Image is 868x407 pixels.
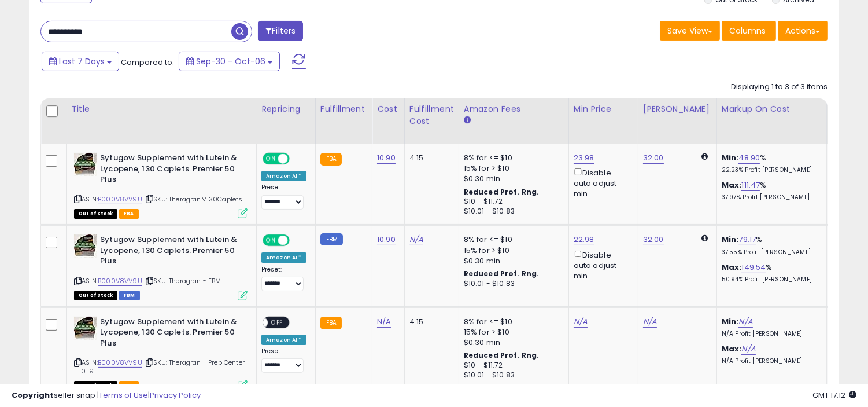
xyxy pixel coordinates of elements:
[98,276,142,286] a: B000V8VV9U
[574,103,633,115] div: Min Price
[196,56,265,67] span: Sep-30 - Oct-06
[74,317,97,340] img: 51Q8NmkHvoL._SL40_.jpg
[288,236,306,245] span: OFF
[464,371,560,380] div: $10.01 - $10.83
[722,316,739,327] b: Min:
[722,153,818,174] div: %
[464,269,540,278] b: Reduced Prof. Rng.
[464,197,560,207] div: $10 - $11.72
[722,248,818,256] p: 37.55% Profit [PERSON_NAME]
[778,21,828,41] button: Actions
[320,233,343,245] small: FBM
[464,256,560,266] div: $0.30 min
[288,154,306,164] span: OFF
[100,317,241,352] b: Sytugow Supplement with Lutein & Lycopene, 130 Caplets. Premier 50 Plus
[574,166,629,199] div: Disable auto adjust min
[100,153,241,188] b: Sytugow Supplement with Lutein & Lycopene, 130 Caplets. Premier 50 Plus
[409,234,423,245] a: N/A
[409,317,450,327] div: 4.15
[464,103,564,115] div: Amazon Fees
[741,179,760,191] a: 111.47
[100,234,241,270] b: Sytugow Supplement with Lutein & Lycopene, 130 Caplets. Premier 50 Plus
[261,184,306,210] div: Preset:
[722,343,742,354] b: Max:
[464,279,560,289] div: $10.01 - $10.83
[74,291,117,300] span: All listings that are currently out of stock and unavailable for purchase on Amazon
[741,343,755,355] a: N/A
[12,390,201,401] div: seller snap | |
[738,316,752,328] a: N/A
[643,234,664,245] a: 32.00
[660,21,720,41] button: Save View
[119,291,140,300] span: FBM
[722,179,742,190] b: Max:
[74,209,117,219] span: All listings that are currently out of stock and unavailable for purchase on Amazon
[320,153,342,166] small: FBA
[731,82,828,93] div: Displaying 1 to 3 of 3 items
[261,335,306,345] div: Amazon AI *
[179,52,280,71] button: Sep-30 - Oct-06
[264,154,278,164] span: ON
[119,209,139,219] span: FBA
[98,195,142,204] a: B000V8VV9U
[377,103,400,115] div: Cost
[320,317,342,329] small: FBA
[464,234,560,245] div: 8% for <= $10
[121,57,174,68] span: Compared to:
[464,327,560,338] div: 15% for > $10
[464,317,560,327] div: 8% for <= $10
[464,174,560,184] div: $0.30 min
[722,276,818,284] p: 50.94% Profit [PERSON_NAME]
[464,207,560,217] div: $10.01 - $10.83
[464,245,560,256] div: 15% for > $10
[812,390,856,401] span: 2025-10-14 17:12 GMT
[574,316,588,328] a: N/A
[377,316,391,328] a: N/A
[261,252,306,263] div: Amazon AI *
[722,234,739,245] b: Min:
[377,152,396,164] a: 10.90
[722,103,822,115] div: Markup on Cost
[464,163,560,174] div: 15% for > $10
[722,357,818,365] p: N/A Profit [PERSON_NAME]
[738,152,760,164] a: 48.90
[729,25,766,36] span: Columns
[261,266,306,292] div: Preset:
[464,361,560,371] div: $10 - $11.72
[261,103,311,115] div: Repricing
[144,195,243,204] span: | SKU: TheragranM130Caplets
[99,390,148,401] a: Terms of Use
[643,316,657,328] a: N/A
[722,180,818,201] div: %
[738,234,756,245] a: 79.17
[722,234,818,256] div: %
[722,262,818,284] div: %
[574,248,629,281] div: Disable auto adjust min
[722,262,742,273] b: Max:
[74,153,248,217] div: ASIN:
[464,115,471,126] small: Amazon Fees.
[74,153,97,176] img: 51Q8NmkHvoL._SL40_.jpg
[74,358,245,375] span: | SKU: Theragran - Prep Center - 10.19
[574,152,594,164] a: 23.98
[71,103,252,115] div: Title
[643,103,712,115] div: [PERSON_NAME]
[409,153,450,163] div: 4.15
[464,350,540,360] b: Reduced Prof. Rng.
[377,234,396,245] a: 10.90
[722,166,818,174] p: 22.23% Profit [PERSON_NAME]
[261,347,306,373] div: Preset:
[643,152,664,164] a: 32.00
[722,193,818,201] p: 37.97% Profit [PERSON_NAME]
[258,21,303,41] button: Filters
[741,262,766,273] a: 149.54
[144,276,221,285] span: | SKU: Theragran - FBM
[74,234,248,299] div: ASIN:
[320,103,367,115] div: Fulfillment
[268,317,286,327] span: OFF
[464,187,540,197] b: Reduced Prof. Rng.
[716,98,826,144] th: The percentage added to the cost of goods (COGS) that forms the calculator for Min & Max prices.
[264,236,278,245] span: ON
[74,317,248,390] div: ASIN:
[98,358,142,368] a: B000V8VV9U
